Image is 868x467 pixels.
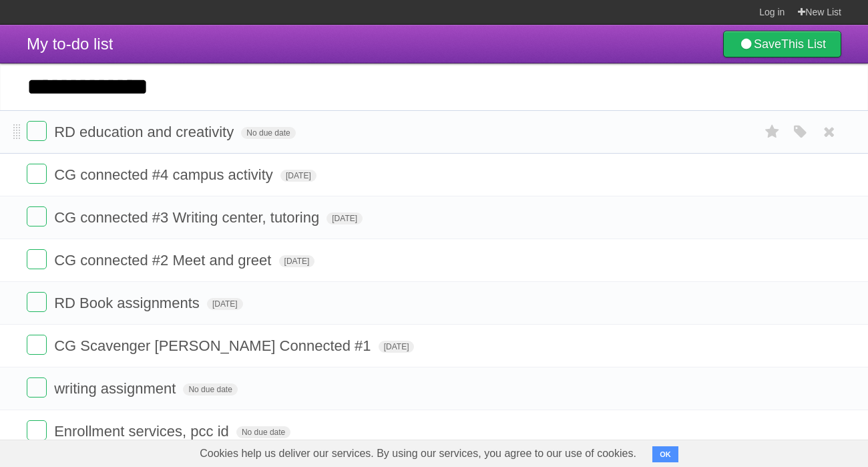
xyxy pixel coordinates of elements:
[379,341,415,353] span: [DATE]
[54,295,203,311] span: RD Book assignments
[54,252,274,269] span: CG connected #2 Meet and greet
[27,420,47,440] label: Done
[27,206,47,226] label: Done
[652,446,678,462] button: OK
[27,377,47,398] label: Done
[241,127,295,139] span: No due date
[723,31,841,57] a: SaveThis List
[27,335,47,355] label: Done
[186,440,650,467] span: Cookies help us deliver our services. By using our services, you agree to our use of cookies.
[54,209,322,226] span: CG connected #3 Writing center, tutoring
[27,164,47,184] label: Done
[279,255,315,267] span: [DATE]
[54,380,179,397] span: writing assignment
[27,35,113,53] span: My to-do list
[183,383,237,396] span: No due date
[760,121,785,143] label: Star task
[54,423,232,440] span: Enrollment services, pcc id
[54,337,374,354] span: CG Scavenger [PERSON_NAME] Connected #1
[781,37,826,51] b: This List
[54,166,276,183] span: CG connected #4 campus activity
[327,212,363,224] span: [DATE]
[280,170,316,182] span: [DATE]
[207,298,243,310] span: [DATE]
[27,292,47,312] label: Done
[236,426,290,438] span: No due date
[27,249,47,269] label: Done
[27,121,47,141] label: Done
[54,124,237,140] span: RD education and creativity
